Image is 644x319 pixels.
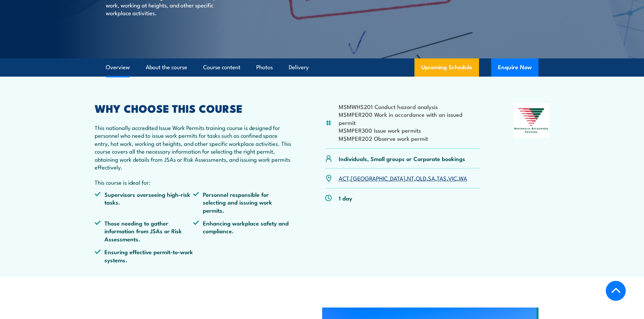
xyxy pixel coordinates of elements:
a: SA [428,174,435,182]
a: QLD [416,174,426,182]
a: NT [407,174,414,182]
a: Course content [203,58,240,76]
li: Ensuring effective permit-to-work systems. [95,248,193,264]
a: Photos [256,58,273,76]
a: TAS [437,174,447,182]
p: Individuals, Small groups or Corporate bookings [339,155,465,162]
li: MSMPER202 Observe work permit [339,134,480,142]
a: ACT [339,174,349,182]
a: Upcoming Schedule [414,58,479,77]
p: This nationally accredited Issue Work Permits training course is designed for personnel who need ... [95,124,292,171]
li: Supervisors overseeing high-risk tasks. [95,190,193,214]
p: 1 day [339,194,352,202]
a: VIC [448,174,457,182]
p: , , , , , , , [339,174,467,182]
li: Enhancing workplace safety and compliance. [193,219,292,243]
li: MSMPER200 Work in accordance with an issued permit [339,110,480,126]
li: Those needing to gather information from JSAs or Risk Assessments. [95,219,193,243]
button: Enquire Now [491,58,539,77]
img: Nationally Recognised Training logo. [513,103,550,138]
a: Overview [106,58,130,76]
li: MSMWHS201 Conduct hazard analysis [339,103,480,110]
a: Delivery [289,58,309,76]
a: [GEOGRAPHIC_DATA] [351,174,405,182]
a: WA [459,174,467,182]
p: This course is ideal for: [95,178,292,186]
h2: WHY CHOOSE THIS COURSE [95,103,292,113]
li: MSMPER300 Issue work permits [339,126,480,134]
li: Personnel responsible for selecting and issuing work permits. [193,190,292,214]
a: About the course [146,58,187,76]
